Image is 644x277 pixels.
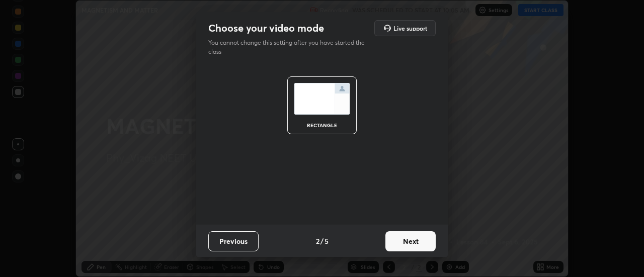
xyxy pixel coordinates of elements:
h5: Live support [393,25,427,31]
h4: / [320,236,324,246]
h4: 2 [316,236,319,246]
button: Previous [208,231,259,251]
h4: 5 [325,236,329,246]
div: rectangle [302,123,342,128]
button: Next [385,231,436,251]
p: You cannot change this setting after you have started the class [208,38,371,56]
h2: Choose your video mode [208,22,324,35]
img: normalScreenIcon.ae25ed63.svg [294,83,350,115]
